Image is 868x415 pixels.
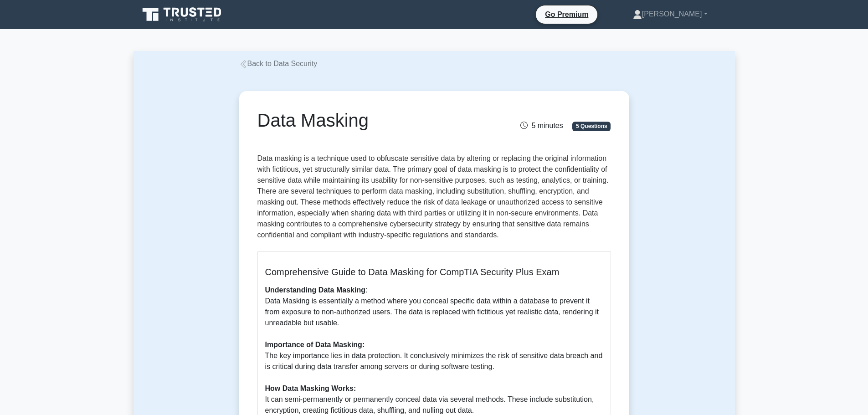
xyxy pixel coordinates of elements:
[265,286,365,294] b: Understanding Data Masking
[257,153,611,244] p: Data masking is a technique used to obfuscate sensitive data by altering or replacing the origina...
[520,122,563,129] span: 5 minutes
[572,122,611,131] span: 5 Questions
[239,60,318,67] a: Back to Data Security
[611,5,729,23] a: [PERSON_NAME]
[265,266,603,277] h5: Comprehensive Guide to Data Masking for CompTIA Security Plus Exam
[539,9,594,20] a: Go Premium
[257,109,489,131] h1: Data Masking
[265,384,356,392] b: How Data Masking Works:
[265,341,365,348] b: Importance of Data Masking:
